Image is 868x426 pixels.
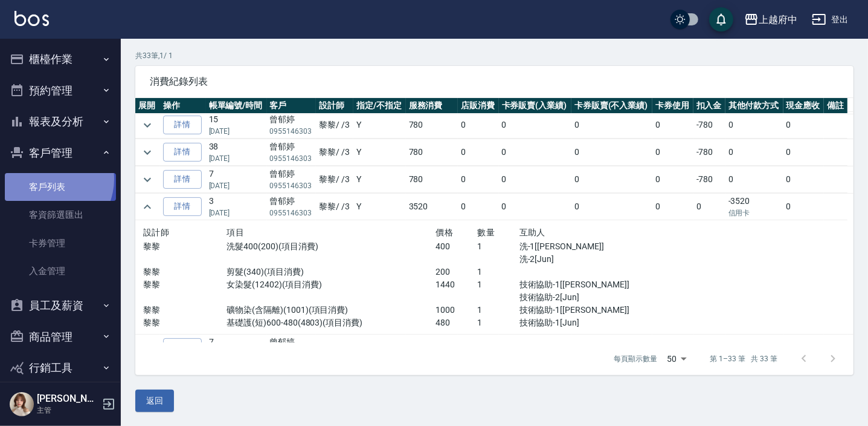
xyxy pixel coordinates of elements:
[458,139,498,166] td: 0
[406,194,458,220] td: 3520
[693,334,725,361] td: -780
[458,98,498,114] th: 店販消費
[316,112,353,139] td: 黎黎 / /3
[5,352,116,384] button: 行銷工具
[406,98,458,114] th: 服務消費
[270,126,313,137] p: 0955146303
[135,98,160,114] th: 展開
[652,98,693,114] th: 卡券使用
[10,392,34,416] img: Person
[267,139,316,166] td: 曾郁婷
[143,240,227,253] p: 黎黎
[478,316,519,329] p: 1
[206,166,267,193] td: 7
[14,11,49,26] img: Logo
[138,143,156,162] button: expand row
[270,208,313,218] p: 0955146303
[436,304,477,316] p: 1000
[5,321,116,353] button: 商品管理
[571,334,653,361] td: 0
[227,266,436,278] p: 剪髮(340)(項目消費)
[783,194,824,220] td: 0
[143,304,227,316] p: 黎黎
[783,98,824,114] th: 現金應收
[725,334,783,361] td: 0
[406,139,458,166] td: 780
[458,194,498,220] td: 0
[458,112,498,139] td: 0
[163,143,202,162] a: 詳情
[209,208,264,218] p: [DATE]
[519,291,645,304] p: 技術協助-2[Jun]
[227,304,436,316] p: 礦物染(含隔離)(1001)(項目消費)
[436,228,453,237] span: 價格
[206,194,267,220] td: 3
[436,316,477,329] p: 480
[783,112,824,139] td: 0
[783,139,824,166] td: 0
[406,334,458,361] td: 780
[206,139,267,166] td: 38
[5,75,116,106] button: 預約管理
[206,334,267,361] td: 7
[5,257,116,285] a: 入金管理
[5,106,116,137] button: 報表及分析
[519,316,645,329] p: 技術協助-1[Jun]
[316,194,353,220] td: 黎黎 / /3
[693,194,725,220] td: 0
[693,139,725,166] td: -780
[519,304,645,316] p: 技術協助-1[[PERSON_NAME]]
[135,50,854,61] p: 共 33 筆, 1 / 1
[499,166,571,193] td: 0
[458,166,498,193] td: 0
[499,98,571,114] th: 卡券販賣(入業績)
[227,316,436,329] p: 基礎護(短)600-480(4803)(項目消費)
[150,76,839,88] span: 消費紀錄列表
[725,112,783,139] td: 0
[267,112,316,139] td: 曾郁婷
[353,112,406,139] td: Y
[783,166,824,193] td: 0
[725,139,783,166] td: 0
[406,166,458,193] td: 780
[37,405,98,416] p: 主管
[436,278,477,291] p: 1440
[652,112,693,139] td: 0
[138,171,156,189] button: expand row
[499,194,571,220] td: 0
[163,197,202,216] a: 詳情
[519,240,645,253] p: 洗-1[[PERSON_NAME]]
[5,44,116,75] button: 櫃檯作業
[209,153,264,164] p: [DATE]
[759,12,797,27] div: 上越府中
[353,334,406,361] td: Y
[478,304,519,316] p: 1
[478,228,495,237] span: 數量
[163,116,202,134] a: 詳情
[353,166,406,193] td: Y
[725,166,783,193] td: 0
[267,98,316,114] th: 客戶
[519,228,545,237] span: 互助人
[693,166,725,193] td: -780
[728,208,780,218] p: 信用卡
[436,266,477,278] p: 200
[571,112,653,139] td: 0
[614,353,657,364] p: 每頁顯示數量
[652,139,693,166] td: 0
[710,353,777,364] p: 第 1–33 筆 共 33 筆
[37,393,98,405] h5: [PERSON_NAME]
[478,278,519,291] p: 1
[5,229,116,257] a: 卡券管理
[499,334,571,361] td: 0
[138,116,156,134] button: expand row
[138,338,156,356] button: expand row
[783,334,824,361] td: 0
[316,334,353,361] td: 黎黎 / /3
[5,290,116,321] button: 員工及薪資
[662,342,691,375] div: 50
[143,228,169,237] span: 設計師
[807,8,854,31] button: 登出
[160,98,206,114] th: 操作
[693,112,725,139] td: -780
